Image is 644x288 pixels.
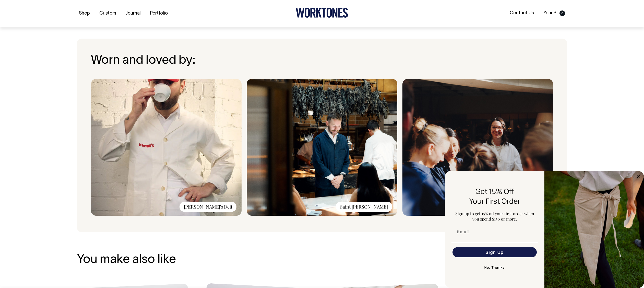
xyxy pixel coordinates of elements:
h3: You make also like [77,253,176,267]
h3: Worn and loved by: [91,54,553,67]
a: Contact Us [508,9,536,17]
button: Close dialog [635,174,641,180]
span: Sign up to get 15% off your first order when you spend $150 or more. [455,211,534,222]
a: Portfolio [148,9,170,18]
a: Your Bill0 [541,9,567,17]
a: Journal [123,9,143,18]
img: 5e34ad8f-4f05-4173-92a8-ea475ee49ac9.jpeg [544,171,644,288]
a: Custom [97,9,118,18]
button: No, Thanks [451,262,538,273]
input: Email [452,227,537,237]
span: Your First Order [469,196,520,206]
a: Shop [77,9,92,18]
div: FLYOUT Form [445,171,644,288]
button: Sign Up [452,247,537,257]
span: Get 15% Off [475,186,514,196]
img: Olympus_-_Worn__Loved_By.png [402,79,553,216]
span: 0 [559,10,565,16]
img: Saint_Peter_-_Worn_Loved_By.png [247,79,397,216]
div: Saint [PERSON_NAME] [336,202,392,212]
img: Hectors-Deli-2.jpg [91,79,242,216]
div: [PERSON_NAME]'s Deli [180,202,236,212]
